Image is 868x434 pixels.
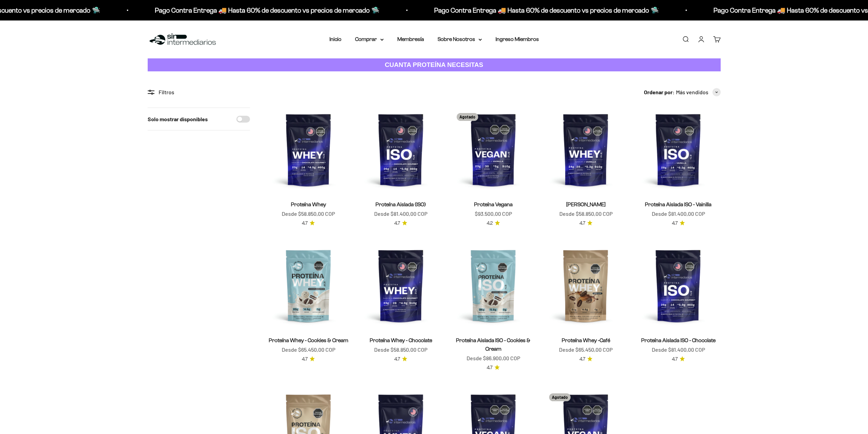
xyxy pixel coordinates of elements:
a: Proteína Aislada ISO - Cookies & Cream [456,337,530,352]
span: Más vendidos [676,88,708,97]
a: 4.74.7 de 5.0 estrellas [394,355,407,363]
a: Inicio [329,36,341,42]
sale-price: Desde $58.850,00 COP [559,209,613,218]
span: 4.7 [672,220,678,227]
div: Filtros [148,88,250,97]
p: Pago Contra Entrega 🚚 Hasta 60% de descuento vs precios de mercado 🛸 [153,5,378,16]
sale-price: Desde $58.850,00 COP [282,209,335,218]
span: 4.7 [579,220,585,227]
sale-price: Desde $81.400,00 COP [374,209,427,218]
a: 4.74.7 de 5.0 estrellas [579,220,592,227]
sale-price: Desde $65.450,00 COP [282,345,335,354]
a: Proteína Whey -Café [562,337,610,343]
a: Membresía [397,36,424,42]
span: 4.7 [394,220,400,227]
a: CUANTA PROTEÍNA NECESITAS [148,58,721,72]
a: Proteína Whey - Cookies & Cream [269,337,348,343]
a: Proteína Whey - Chocolate [370,337,432,343]
sale-price: $93.500,00 COP [475,209,512,218]
button: Más vendidos [676,88,721,97]
strong: CUANTA PROTEÍNA NECESITAS [385,61,483,68]
span: Ordenar por: [644,88,675,97]
sale-price: Desde $81.400,00 COP [652,209,705,218]
label: Solo mostrar disponibles [148,115,208,124]
a: 4.74.7 de 5.0 estrellas [302,355,315,363]
sale-price: Desde $58.850,00 COP [374,345,427,354]
a: Proteína Vegana [474,201,513,207]
p: Pago Contra Entrega 🚚 Hasta 60% de descuento vs precios de mercado 🛸 [432,5,657,16]
span: 4.7 [672,355,678,363]
a: 4.74.7 de 5.0 estrellas [302,220,315,227]
span: 4.7 [394,355,400,363]
sale-price: Desde $86.900,00 COP [467,354,520,363]
a: 4.24.2 de 5.0 estrellas [487,220,500,227]
a: 4.74.7 de 5.0 estrellas [672,220,685,227]
sale-price: Desde $81.400,00 COP [652,345,705,354]
a: 4.74.7 de 5.0 estrellas [487,364,500,372]
a: Proteína Aislada (ISO) [376,201,426,207]
a: 4.74.7 de 5.0 estrellas [579,355,592,363]
span: 4.2 [487,220,493,227]
a: Ingreso Miembros [496,36,539,42]
a: 4.74.7 de 5.0 estrellas [394,220,407,227]
span: 4.7 [302,355,308,363]
summary: Sobre Nosotros [438,35,482,44]
span: 4.7 [579,355,585,363]
sale-price: Desde $65.450,00 COP [559,345,613,354]
a: Proteína Aislada ISO - Chocolate [641,337,716,343]
a: Proteína Aislada ISO - Vainilla [645,201,711,207]
span: 4.7 [302,220,308,227]
a: [PERSON_NAME] [566,201,606,207]
summary: Comprar [355,35,384,44]
a: Proteína Whey [291,201,326,207]
a: 4.74.7 de 5.0 estrellas [672,355,685,363]
span: 4.7 [487,364,492,372]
